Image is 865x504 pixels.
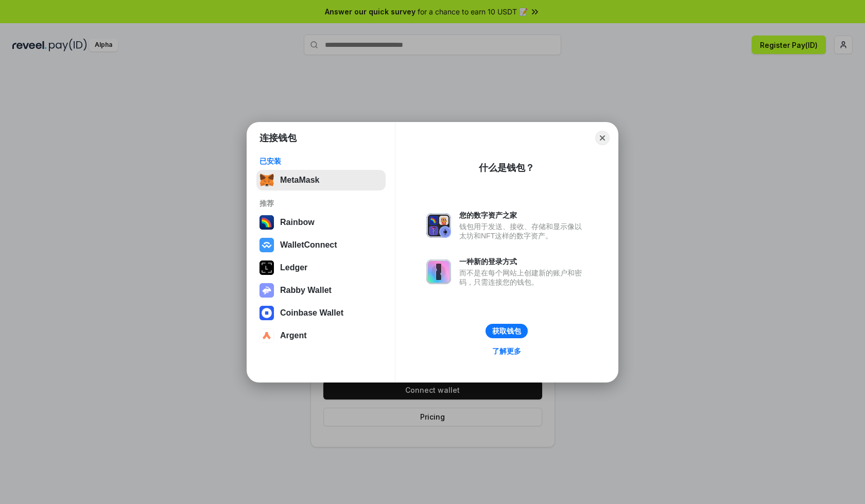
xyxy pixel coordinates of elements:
[256,303,386,323] button: Coinbase Wallet
[459,222,587,240] div: 钱包用于发送、接收、存储和显示像以太坊和NFT这样的数字资产。
[259,157,383,166] div: 已安装
[256,280,386,301] button: Rabby Wallet
[280,308,343,318] div: Coinbase Wallet
[259,260,274,275] img: svg+xml,%3Csvg%20xmlns%3D%22http%3A%2F%2Fwww.w3.org%2F2000%2Fsvg%22%20width%3D%2228%22%20height%3...
[259,328,274,343] img: svg+xml,%3Csvg%20width%3D%2228%22%20height%3D%2228%22%20viewBox%3D%220%200%2028%2028%22%20fill%3D...
[459,257,587,266] div: 一种新的登录方式
[259,173,274,187] img: svg+xml,%3Csvg%20fill%3D%22none%22%20height%3D%2233%22%20viewBox%3D%220%200%2035%2033%22%20width%...
[280,263,307,272] div: Ledger
[486,344,527,358] a: 了解更多
[259,215,274,230] img: svg+xml,%3Csvg%20width%3D%22120%22%20height%3D%22120%22%20viewBox%3D%220%200%20120%20120%22%20fil...
[259,132,297,144] h1: 连接钱包
[280,286,332,295] div: Rabby Wallet
[256,170,386,190] button: MetaMask
[595,131,610,145] button: Close
[426,213,451,238] img: svg+xml,%3Csvg%20xmlns%3D%22http%3A%2F%2Fwww.w3.org%2F2000%2Fsvg%22%20fill%3D%22none%22%20viewBox...
[280,331,307,340] div: Argent
[256,212,386,233] button: Rainbow
[459,211,587,220] div: 您的数字资产之家
[486,324,528,338] button: 获取钱包
[426,259,451,284] img: svg+xml,%3Csvg%20xmlns%3D%22http%3A%2F%2Fwww.w3.org%2F2000%2Fsvg%22%20fill%3D%22none%22%20viewBox...
[280,240,337,250] div: WalletConnect
[259,306,274,320] img: svg+xml,%3Csvg%20width%3D%2228%22%20height%3D%2228%22%20viewBox%3D%220%200%2028%2028%22%20fill%3D...
[492,326,521,336] div: 获取钱包
[256,235,386,255] button: WalletConnect
[259,238,274,252] img: svg+xml,%3Csvg%20width%3D%2228%22%20height%3D%2228%22%20viewBox%3D%220%200%2028%2028%22%20fill%3D...
[459,268,587,287] div: 而不是在每个网站上创建新的账户和密码，只需连接您的钱包。
[256,257,386,278] button: Ledger
[479,162,534,174] div: 什么是钱包？
[280,176,319,185] div: MetaMask
[492,346,521,356] div: 了解更多
[280,218,315,227] div: Rainbow
[259,283,274,298] img: svg+xml,%3Csvg%20xmlns%3D%22http%3A%2F%2Fwww.w3.org%2F2000%2Fsvg%22%20fill%3D%22none%22%20viewBox...
[256,325,386,346] button: Argent
[259,199,383,208] div: 推荐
